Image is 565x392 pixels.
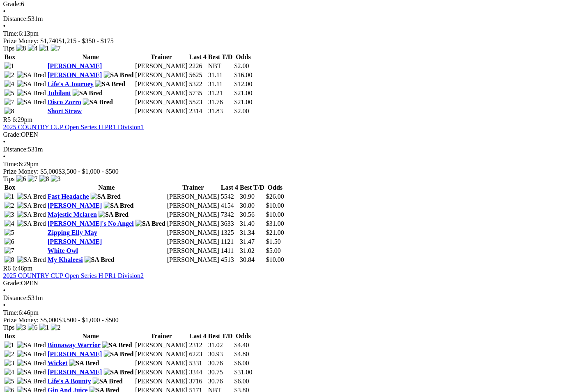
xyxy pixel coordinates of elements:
[17,211,46,218] img: SA Bred
[167,211,220,219] td: [PERSON_NAME]
[266,193,284,200] span: $26.00
[3,160,19,167] span: Time:
[48,229,97,236] a: Zipping Elly May
[39,324,49,331] img: 1
[135,107,188,115] td: [PERSON_NAME]
[167,220,220,228] td: [PERSON_NAME]
[266,220,284,227] span: $31.00
[266,247,281,254] span: $5.00
[234,369,253,376] span: $31.00
[39,175,49,183] img: 8
[5,193,14,200] img: 1
[208,62,233,70] td: NBT
[189,332,207,340] th: Last 4
[99,211,129,218] img: SA Bred
[208,80,233,88] td: 31.11
[208,71,233,79] td: 31.11
[5,71,14,79] img: 2
[266,211,284,218] span: $10.00
[234,351,249,358] span: $4.80
[208,89,233,97] td: 31.21
[3,272,144,279] a: 2025 COUNTRY CUP Open Series H PR1 Division2
[28,45,38,52] img: 4
[189,359,207,367] td: 5331
[266,183,285,192] th: Odds
[51,175,61,183] img: 3
[135,62,188,70] td: [PERSON_NAME]
[5,89,14,97] img: 5
[220,220,239,228] td: 3633
[48,342,101,348] a: Binnaway Warrior
[5,229,14,236] img: 5
[3,280,562,287] div: OPEN
[3,265,11,272] span: R6
[3,294,28,301] span: Distance:
[234,332,253,340] th: Odds
[17,71,46,79] img: SA Bred
[3,131,21,138] span: Grade:
[48,211,97,218] a: Majestic Mclaren
[48,256,83,263] a: My Khaleesi
[93,378,123,385] img: SA Bred
[48,99,81,105] a: Disco Zorro
[189,107,207,115] td: 2314
[48,378,91,385] a: Life's A Bounty
[59,37,114,44] span: $1,215 - $350 - $175
[3,37,562,45] div: Prize Money: $1,740
[17,342,46,349] img: SA Bred
[167,183,220,192] th: Trainer
[17,351,46,358] img: SA Bred
[48,193,89,200] a: Fast Headache
[5,108,14,115] img: 8
[5,80,14,88] img: 4
[234,378,249,385] span: $6.00
[189,71,207,79] td: 5625
[48,220,134,227] a: [PERSON_NAME]'s No Angel
[59,316,119,323] span: $3,500 - $1,000 - $500
[17,220,46,227] img: SA Bred
[240,193,265,201] td: 30.90
[3,160,562,168] div: 6:29pm
[5,211,14,218] img: 3
[208,359,233,367] td: 30.76
[48,360,68,367] a: Wicket
[240,229,265,237] td: 31.34
[5,360,14,367] img: 3
[220,256,239,264] td: 4513
[48,247,78,254] a: White Owl
[5,202,14,209] img: 2
[234,360,249,367] span: $6.00
[104,351,134,358] img: SA Bred
[189,62,207,70] td: 2226
[17,193,46,200] img: SA Bred
[167,256,220,264] td: [PERSON_NAME]
[234,62,249,69] span: $2.00
[135,80,188,88] td: [PERSON_NAME]
[208,332,233,340] th: Best T/D
[48,369,102,376] a: [PERSON_NAME]
[3,302,6,309] span: •
[17,202,46,209] img: SA Bred
[5,256,14,264] img: 8
[3,175,15,182] span: Tips
[3,324,15,331] span: Tips
[17,99,46,106] img: SA Bred
[3,30,562,37] div: 6:13pm
[17,369,46,376] img: SA Bred
[240,220,265,228] td: 31.40
[240,247,265,255] td: 31.02
[28,324,38,331] img: 6
[59,168,119,175] span: $3,500 - $1,000 - $500
[48,80,94,87] a: Life's A Journey
[5,332,16,339] span: Box
[208,350,233,358] td: 30.93
[3,15,28,22] span: Distance:
[5,238,14,245] img: 6
[167,247,220,255] td: [PERSON_NAME]
[220,247,239,255] td: 1411
[5,184,16,191] span: Box
[208,341,233,349] td: 31.02
[135,71,188,79] td: [PERSON_NAME]
[48,71,102,78] a: [PERSON_NAME]
[51,45,61,52] img: 7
